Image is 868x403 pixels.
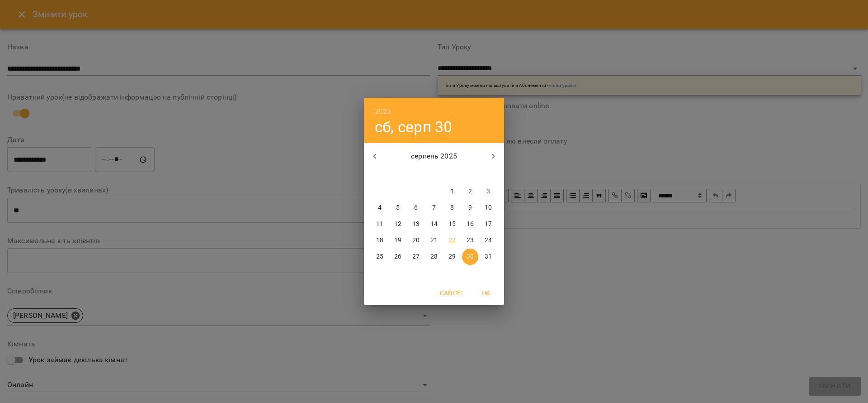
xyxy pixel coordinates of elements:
[462,200,478,216] button: 9
[408,249,424,265] button: 27
[462,216,478,232] button: 16
[430,236,438,245] p: 21
[440,288,464,298] span: Cancel
[408,170,424,179] span: ср
[412,220,420,229] p: 13
[386,151,483,162] p: серпень 2025
[444,170,460,179] span: пт
[390,249,406,265] button: 26
[467,252,474,261] p: 30
[436,285,468,301] button: Cancel
[480,200,496,216] button: 10
[480,216,496,232] button: 17
[475,288,497,298] span: OK
[375,118,453,136] button: сб, серп 30
[376,252,383,261] p: 25
[444,249,460,265] button: 29
[372,200,388,216] button: 4
[426,232,442,249] button: 21
[450,187,454,196] p: 1
[414,203,418,212] p: 6
[394,220,401,229] p: 12
[444,200,460,216] button: 8
[376,236,383,245] p: 18
[408,216,424,232] button: 13
[376,220,383,229] p: 11
[480,249,496,265] button: 31
[485,220,492,229] p: 17
[426,249,442,265] button: 28
[372,249,388,265] button: 25
[485,252,492,261] p: 31
[408,200,424,216] button: 6
[462,249,478,265] button: 30
[462,170,478,179] span: сб
[396,203,400,212] p: 5
[467,220,474,229] p: 16
[448,220,456,229] p: 15
[372,216,388,232] button: 11
[394,236,401,245] p: 19
[412,252,420,261] p: 27
[444,216,460,232] button: 15
[448,236,456,245] p: 22
[390,216,406,232] button: 12
[467,236,474,245] p: 23
[412,236,420,245] p: 20
[394,252,401,261] p: 26
[450,203,454,212] p: 8
[390,170,406,179] span: вт
[430,252,438,261] p: 28
[432,203,436,212] p: 7
[375,105,392,118] button: 2025
[485,203,492,212] p: 10
[468,187,472,196] p: 2
[480,232,496,249] button: 24
[426,216,442,232] button: 14
[378,203,382,212] p: 4
[430,220,438,229] p: 14
[486,187,490,196] p: 3
[444,232,460,249] button: 22
[390,232,406,249] button: 19
[462,232,478,249] button: 23
[480,170,496,179] span: нд
[462,183,478,200] button: 2
[426,200,442,216] button: 7
[468,203,472,212] p: 9
[485,236,492,245] p: 24
[448,252,456,261] p: 29
[444,183,460,200] button: 1
[372,232,388,249] button: 18
[472,285,500,301] button: OK
[480,183,496,200] button: 3
[408,232,424,249] button: 20
[390,200,406,216] button: 5
[372,170,388,179] span: пн
[426,170,442,179] span: чт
